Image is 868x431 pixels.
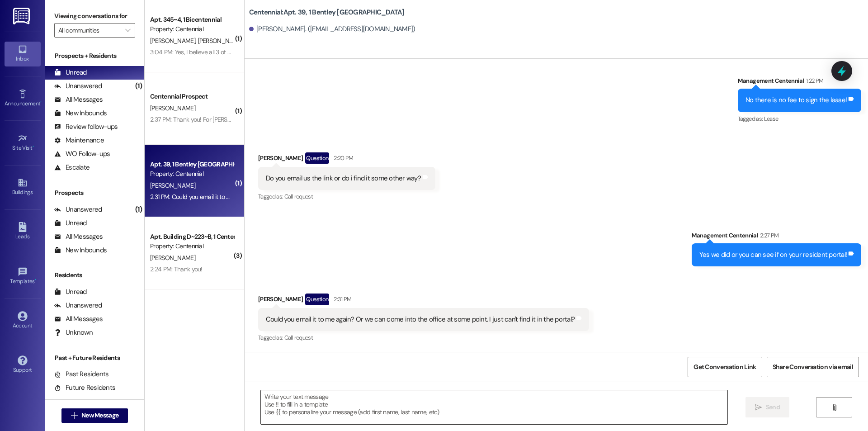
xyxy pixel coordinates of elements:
div: Unread [54,68,87,77]
button: New Message [61,408,128,423]
div: Prospects [45,188,144,198]
b: Centennial: Apt. 39, 1 Bentley [GEOGRAPHIC_DATA] [249,8,405,17]
button: Send [745,397,789,417]
div: Property: Centennial [150,24,234,34]
div: 3:04 PM: Yes, I believe all 3 of us do! I was going to sign up for parking last night but don't h... [150,48,461,56]
span: [PERSON_NAME] [150,37,198,45]
div: Unanswered [54,301,102,310]
span: [PERSON_NAME] [150,104,195,112]
span: • [33,143,34,150]
a: Templates • [5,264,41,289]
div: Could you email it to me again? Or we can come into the office at some point. I just can't find i... [266,315,575,324]
div: Residents [45,270,144,280]
span: Get Conversation Link [693,362,756,372]
span: Lease [764,115,778,123]
div: 2:24 PM: Thank you! [150,265,203,273]
button: Get Conversation Link [688,357,762,377]
i:  [71,412,78,419]
div: Management Centennial [738,76,861,89]
a: Site Visit • [5,131,41,155]
div: All Messages [54,95,103,104]
div: Past Residents [54,369,109,379]
i:  [125,27,130,34]
div: 2:27 PM [758,231,778,240]
a: Leads [5,219,41,244]
div: Review follow-ups [54,122,118,132]
div: New Inbounds [54,246,107,255]
span: Call request [284,193,313,200]
div: Tagged as: [258,190,435,203]
div: Unknown [54,328,93,337]
div: No there is no fee to sign the lease! [745,95,847,105]
div: [PERSON_NAME] [258,152,435,167]
span: [PERSON_NAME] [150,254,195,262]
span: New Message [81,411,118,420]
div: Yes we did or you can see if on your resident portal! [699,250,847,260]
span: Call request [284,334,313,341]
div: Unanswered [54,81,102,91]
span: • [35,277,36,283]
div: 2:31 PM: Could you email it to me again? Or we can come into the office at some point. I just can... [150,193,453,201]
a: Inbox [5,42,41,66]
div: 2:31 PM [331,294,351,304]
div: Do you email us the link or do i find it some other way? [266,174,421,183]
div: Future Residents [54,383,115,393]
a: Account [5,308,41,333]
div: [PERSON_NAME]. ([EMAIL_ADDRESS][DOMAIN_NAME]) [249,24,415,34]
div: New Inbounds [54,109,107,118]
div: (1) [133,79,144,93]
div: Prospects + Residents [45,51,144,61]
a: Support [5,353,41,377]
div: 2:20 PM [331,153,353,163]
img: ResiDesk Logo [13,8,32,24]
span: Send [766,403,780,412]
div: All Messages [54,314,103,324]
div: WO Follow-ups [54,149,110,159]
div: All Messages [54,232,103,242]
div: 1:22 PM [804,76,823,85]
div: Unread [54,218,87,228]
div: Tagged as: [258,331,589,344]
div: Management Centennial [692,231,861,243]
div: Apt. Building D~223~B, 1 Centennial [150,232,234,242]
div: Apt. 39, 1 Bentley [GEOGRAPHIC_DATA] [150,160,234,169]
div: Tagged as: [738,112,861,125]
span: Share Conversation via email [773,362,853,372]
div: Unread [54,287,87,297]
div: Question [305,152,329,164]
div: Question [305,294,329,305]
a: Buildings [5,175,41,199]
div: [PERSON_NAME] [258,294,589,308]
i:  [831,404,838,411]
div: Property: Centennial [150,169,234,179]
input: All communities [58,23,121,38]
div: Property: Centennial [150,242,234,251]
span: [PERSON_NAME] [198,37,245,45]
div: 2:37 PM: Thank you! For [PERSON_NAME]: Change email to [EMAIL_ADDRESS][DOMAIN_NAME] Change phone ... [150,115,497,123]
div: Apt. 345~4, 1 Bicentennial [150,15,234,24]
div: Maintenance [54,136,104,145]
div: Past + Future Residents [45,353,144,363]
div: (1) [133,203,144,217]
label: Viewing conversations for [54,9,135,23]
div: Centennial Prospect [150,92,234,101]
button: Share Conversation via email [767,357,859,377]
i:  [755,404,762,411]
span: [PERSON_NAME] [150,181,195,189]
div: Unanswered [54,205,102,214]
div: Escalate [54,163,90,172]
span: • [40,99,42,105]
